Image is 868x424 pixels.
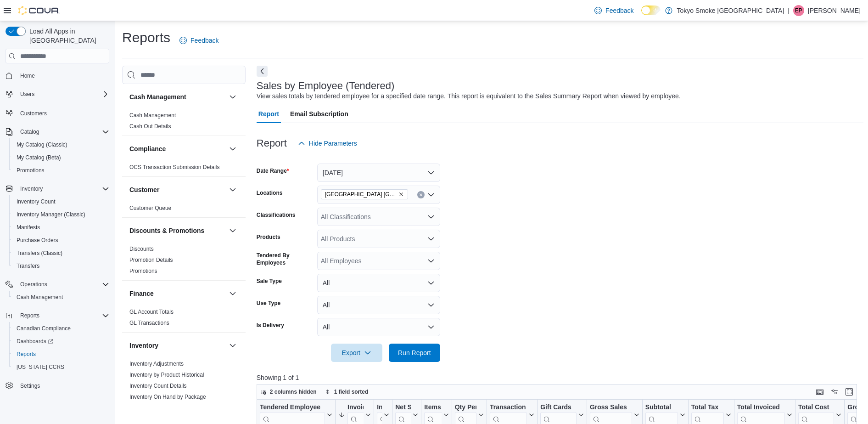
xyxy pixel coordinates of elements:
span: Inventory Count Details [129,382,187,390]
div: Qty Per Transaction [455,403,476,412]
button: Keyboard shortcuts [814,386,825,397]
button: Customer [129,185,225,194]
button: Settings [2,379,113,392]
span: GL Transactions [129,319,169,327]
div: Cash Management [122,110,246,136]
span: Dashboards [17,338,53,345]
button: Home [2,69,113,82]
span: 1 field sorted [334,388,369,396]
span: My Catalog (Beta) [13,152,109,163]
span: GL Account Totals [129,308,174,316]
span: Canadian Compliance [17,325,71,332]
div: Gross Sales [590,403,632,412]
span: Promotion Details [129,256,173,264]
a: Dashboards [13,336,57,347]
span: Inventory On Hand by Package [129,393,206,401]
a: Home [17,70,39,81]
label: Sale Type [257,277,282,285]
button: My Catalog (Classic) [9,138,113,151]
button: Open list of options [427,235,435,243]
span: Customers [17,107,109,119]
span: Hide Parameters [309,139,357,148]
button: All [317,296,440,314]
a: Inventory Manager (Classic) [13,209,89,220]
button: My Catalog (Beta) [9,151,113,164]
div: Compliance [122,162,246,176]
button: 2 columns hidden [257,386,320,397]
span: Manifests [17,224,40,231]
span: Load All Apps in [GEOGRAPHIC_DATA] [26,27,109,45]
label: Classifications [257,211,296,219]
a: My Catalog (Beta) [13,152,65,163]
span: OCS Transaction Submission Details [129,164,220,171]
button: Open list of options [427,191,435,198]
a: Cash Management [129,112,176,119]
a: Transfers [13,260,43,271]
a: Purchase Orders [13,235,62,246]
span: Run Report [398,348,431,357]
span: Inventory Manager (Classic) [17,211,85,218]
button: Finance [129,289,225,298]
span: Manifests [13,222,109,233]
button: Reports [17,310,43,321]
a: GL Account Totals [129,309,174,315]
span: Home [17,70,109,81]
h3: Discounts & Promotions [129,226,204,235]
a: Cash Management [13,292,67,303]
button: Purchase Orders [9,234,113,247]
span: Home [20,72,35,79]
p: Tokyo Smoke [GEOGRAPHIC_DATA] [677,5,784,16]
button: Remove Ottawa Wellington from selection in this group [398,192,404,197]
button: Next [257,66,268,77]
span: Purchase Orders [13,235,109,246]
h3: Finance [129,289,154,298]
span: Cash Out Details [129,123,171,130]
label: Tendered By Employees [257,252,314,266]
a: [US_STATE] CCRS [13,362,68,373]
button: Transfers (Classic) [9,247,113,260]
button: Open list of options [427,257,435,265]
div: Tendered Employee [260,403,325,412]
button: Inventory [227,340,238,351]
p: | [788,5,790,16]
a: OCS Transaction Submission Details [129,164,220,170]
span: Transfers (Classic) [13,248,109,259]
div: Total Invoiced [737,403,785,412]
div: Eric Pacheco [793,5,804,16]
button: Discounts & Promotions [227,225,238,236]
button: Operations [17,279,51,290]
div: Customer [122,203,246,217]
span: Export [336,344,377,362]
div: Finance [122,306,246,332]
button: [DATE] [317,164,440,182]
div: Invoices Sold [347,403,364,412]
a: Dashboards [9,335,113,348]
button: Inventory [129,341,225,350]
a: My Catalog (Classic) [13,139,71,150]
button: 1 field sorted [321,386,372,397]
span: Purchase Orders [17,237,58,244]
button: Cash Management [227,91,238,102]
span: Reports [20,312,39,319]
div: Items Per Transaction [424,403,442,412]
button: Operations [2,278,113,291]
button: Catalog [2,125,113,138]
a: Feedback [176,31,222,50]
span: Inventory Count [17,198,56,205]
button: Display options [829,386,840,397]
span: Ottawa Wellington [321,189,408,199]
button: Finance [227,288,238,299]
a: Inventory by Product Historical [129,372,204,378]
span: Discounts [129,245,154,253]
a: GL Transactions [129,320,169,326]
span: Reports [17,351,36,358]
span: 2 columns hidden [270,388,317,396]
a: Promotions [13,165,48,176]
span: My Catalog (Classic) [13,139,109,150]
div: Net Sold [395,403,411,412]
span: Cash Management [13,292,109,303]
span: Email Subscription [290,105,348,123]
a: Transfers (Classic) [13,248,66,259]
div: Total Cost [798,403,834,412]
span: Settings [20,382,40,390]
